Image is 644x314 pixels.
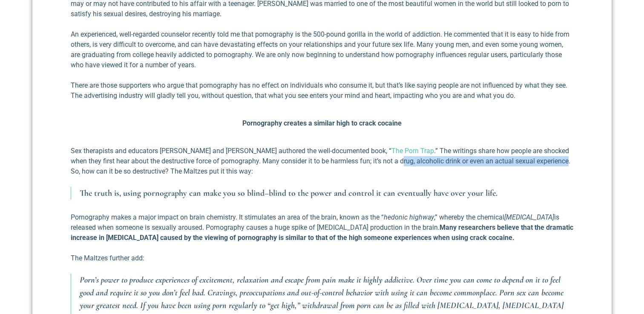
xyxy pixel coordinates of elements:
p: There are those supporters who argue that pornography has no effect on individuals who consume it... [71,80,573,101]
p: Pornography makes a major impact on brain chemistry. It stimulates an area of the brain, known as... [71,212,573,243]
strong: Pornography creates a similar high to crack cocaine [242,119,402,127]
em: hedonic highway [384,213,434,221]
em: The truth is, using pornography can make you so blind–blind to the power and control it can event... [80,188,497,198]
strong: Many researchers believe that the dramatic increase in [MEDICAL_DATA] caused by the viewing of po... [71,223,573,242]
em: [MEDICAL_DATA] [504,213,554,221]
p: Sex therapists and educators [PERSON_NAME] and [PERSON_NAME] authored the well-documented book, “... [71,146,573,177]
p: The Maltzes further add: [71,253,573,263]
a: The Porn Trap [391,147,434,155]
p: An experienced, well-regarded counselor recently told me that pornography is the 500-pound gorill... [71,29,573,70]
